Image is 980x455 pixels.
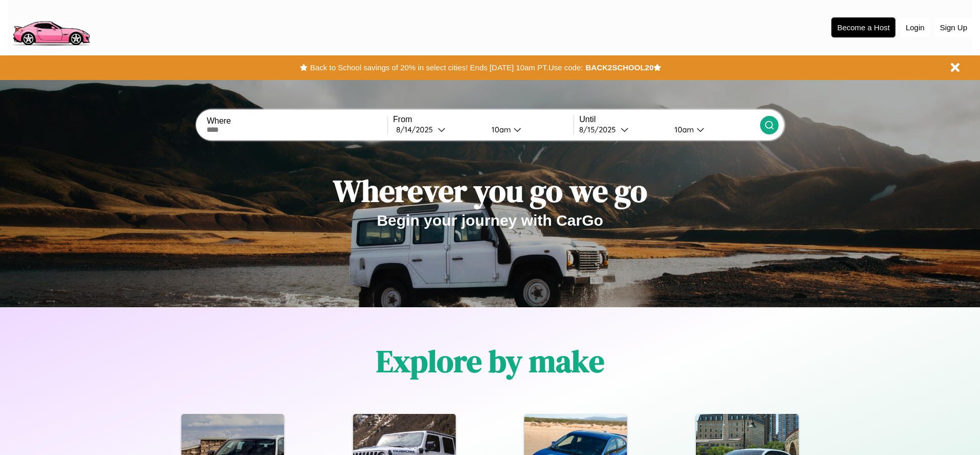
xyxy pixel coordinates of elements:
button: Sign Up [935,18,972,37]
div: 8 / 15 / 2025 [579,125,621,134]
button: 10am [483,124,574,135]
h1: Explore by make [376,340,604,382]
button: Back to School savings of 20% in select cities! Ends [DATE] 10am PT.Use code: [308,61,585,75]
div: 8 / 14 / 2025 [396,125,438,134]
button: 10am [666,124,760,135]
div: 10am [486,125,514,134]
label: Until [579,115,760,124]
img: logo [8,5,94,48]
button: 8/14/2025 [393,124,483,135]
button: Become a Host [831,17,895,37]
b: BACK2SCHOOL20 [585,63,654,72]
label: Where [207,116,387,126]
div: 10am [669,125,697,134]
label: From [393,115,574,124]
button: Login [901,18,930,37]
